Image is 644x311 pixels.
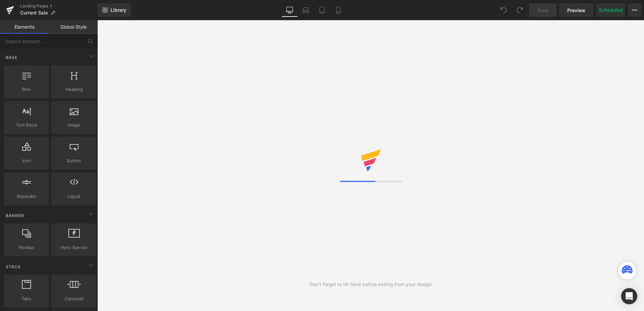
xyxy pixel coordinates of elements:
a: Mobile [330,3,346,17]
span: Base [5,54,18,61]
span: Heading [54,86,94,93]
span: Button [54,157,94,164]
span: Icon [6,157,47,164]
button: More [628,3,641,17]
span: Hero Banner [54,244,94,251]
span: Image [54,122,94,129]
span: Liquid [54,193,94,200]
div: Don't forget to hit Save before exiting from your design [310,281,432,288]
div: Open Intercom Messenger [621,288,637,304]
span: Separator [6,193,47,200]
span: Banner [5,212,25,219]
a: New Library [98,3,131,17]
a: Desktop [282,3,298,17]
a: Laptop [298,3,314,17]
a: Landing Pages [20,3,98,9]
button: Redo [513,3,526,17]
span: Carousel [54,295,94,302]
button: Undo [497,3,510,17]
span: Tabs [6,295,47,302]
span: Text Block [6,122,47,129]
span: Current Sale [20,10,48,15]
span: Library [110,7,126,13]
button: Scheduled [596,3,625,17]
span: Stack [5,264,22,270]
span: Preview [567,7,585,14]
span: Save [537,7,548,14]
span: Parallax [6,244,47,251]
a: Tablet [314,3,330,17]
a: Preview [559,3,593,17]
span: Row [6,86,47,93]
a: Global Style [49,20,98,34]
